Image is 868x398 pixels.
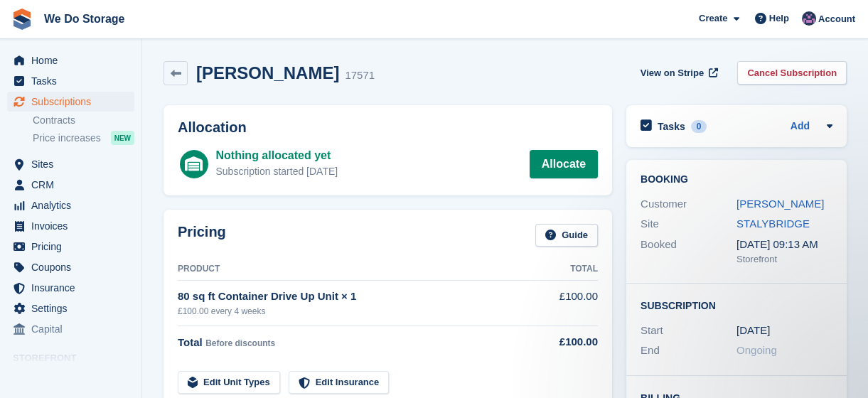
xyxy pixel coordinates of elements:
a: menu [7,195,134,215]
th: Total [533,258,598,281]
div: 80 sq ft Container Drive Up Unit × 1 [178,289,533,305]
td: £100.00 [533,281,598,326]
div: Booked [641,237,736,267]
span: Ongoing [736,344,777,356]
a: Guide [535,224,598,247]
th: Product [178,258,533,281]
div: Site [641,216,736,232]
div: NEW [111,131,134,145]
span: Before discounts [205,338,275,348]
div: Customer [641,196,736,213]
span: Capital [31,319,117,339]
a: menu [7,278,134,298]
a: menu [7,71,134,91]
span: Price increases [33,131,101,145]
a: Edit Insurance [289,371,390,394]
a: menu [7,319,134,339]
h2: [PERSON_NAME] [196,63,339,82]
a: We Do Storage [38,7,131,31]
a: menu [7,92,134,112]
span: Insurance [31,278,117,298]
img: Wayne Pitt [802,11,816,26]
div: Storefront [736,252,832,267]
a: View on Stripe [635,61,721,85]
span: Home [31,50,117,70]
span: Total [178,336,203,348]
a: menu [7,237,134,257]
a: STALYBRIDGE [736,217,810,230]
h2: Tasks [658,120,685,133]
a: Cancel Subscription [737,61,847,85]
div: 0 [691,120,707,133]
a: Contracts [33,114,134,127]
div: £100.00 [533,334,598,350]
h2: Pricing [178,224,226,247]
a: menu [7,50,134,70]
div: Subscription started [DATE] [215,164,338,179]
div: Nothing allocated yet [215,147,338,164]
h2: Booking [641,174,832,185]
span: Pricing [31,237,117,257]
div: End [641,343,736,359]
h2: Allocation [178,119,598,136]
a: Add [791,119,810,135]
a: Price increases NEW [33,130,134,146]
span: Account [818,12,855,26]
a: menu [7,175,134,195]
img: stora-icon-8386f47178a22dfd0bd8f6a31ec36ba5ce8667c1dd55bd0f319d3a0aa187defe.svg [11,9,33,30]
span: View on Stripe [641,66,704,80]
span: Storefront [13,351,141,365]
span: Subscriptions [31,92,117,112]
span: CRM [31,175,117,195]
a: Allocate [530,150,598,178]
div: [DATE] 09:13 AM [736,237,832,253]
span: Tasks [31,71,117,91]
div: 17571 [345,68,375,84]
a: menu [7,257,134,277]
span: Sites [31,154,117,174]
time: 2023-04-26 00:00:00 UTC [736,323,770,339]
span: Settings [31,298,117,318]
a: Edit Unit Types [178,371,280,394]
a: [PERSON_NAME] [736,198,824,210]
span: Analytics [31,195,117,215]
div: Start [641,323,736,339]
div: £100.00 every 4 weeks [178,305,533,318]
span: Coupons [31,257,117,277]
a: menu [7,298,134,318]
a: menu [7,216,134,236]
span: Invoices [31,216,117,236]
span: Create [699,11,727,26]
h2: Subscription [641,298,832,312]
span: Help [769,11,789,26]
a: menu [7,154,134,174]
